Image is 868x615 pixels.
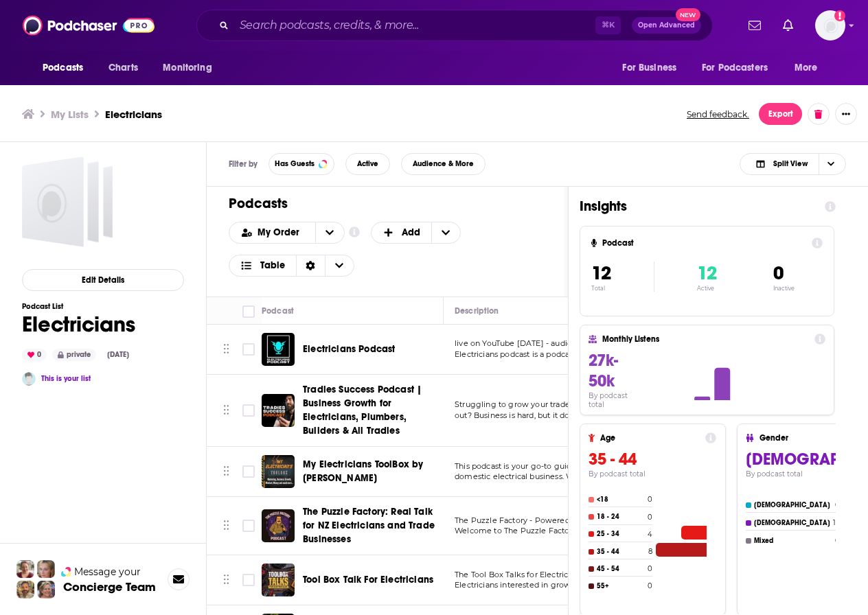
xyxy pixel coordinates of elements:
[262,509,295,542] img: The Puzzle Factory: Real Talk for NZ Electricians and Trade Businesses
[597,582,645,590] h4: 55+
[229,255,354,277] button: Choose View
[303,573,433,587] a: Tool Box Talk For Electricians
[580,198,814,215] h1: Insights
[597,565,645,573] h4: 45 - 54
[602,334,808,344] h4: Monthly Listens
[597,548,646,556] h4: 35 - 44
[622,58,676,78] span: For Business
[773,262,784,285] span: 0
[222,461,231,482] button: Move
[413,160,474,167] span: Audience & More
[815,10,845,40] button: Show profile menu
[697,285,717,292] p: Active
[41,374,91,383] a: This is your list
[303,343,395,356] a: Electricians Podcast
[345,153,390,175] button: Active
[648,513,652,522] h4: 0
[754,537,832,545] h4: Mixed
[22,156,113,247] a: Electricians
[16,581,34,599] img: Jon Profile
[455,399,669,409] span: Struggling to grow your trade business without burning
[602,238,806,248] h4: Podcast
[349,226,360,239] a: Show additional information
[371,222,461,244] h2: + Add
[196,10,713,41] div: Search podcasts, credits, & more...
[754,501,832,509] h4: [DEMOGRAPHIC_DATA]
[303,383,439,438] a: Tradies Success Podcast | Business Growth for Electricians, Plumbers, Builders & All Tradies
[303,384,422,437] span: Tradies Success Podcast | Business Growth for Electricians, Plumbers, Builders & All Tradies
[262,303,294,319] div: Podcast
[22,302,135,311] h3: Podcast List
[303,505,439,546] a: The Puzzle Factory: Real Talk for NZ Electricians and Trade Businesses
[773,160,808,167] span: Split View
[676,8,700,21] span: New
[242,574,255,586] span: Toggle select row
[262,455,295,488] img: My Electricians ToolBox by James Dewane
[759,103,802,125] button: Export
[834,10,845,21] svg: Add a profile image
[455,338,641,348] span: live on YouTube [DATE] - audio every [DATE] The
[589,449,716,469] h3: 35 - 44
[222,515,231,536] button: Move
[833,518,840,527] h4: 12
[229,222,345,244] h2: Choose List sort
[74,565,141,579] span: Message your
[597,513,645,521] h4: 18 - 24
[648,530,652,539] h4: 4
[597,530,645,538] h4: 25 - 34
[23,12,155,38] img: Podchaser - Follow, Share and Rate Podcasts
[52,349,96,361] div: private
[648,581,652,590] h4: 0
[222,570,231,590] button: Move
[275,160,315,167] span: Has Guests
[37,560,55,578] img: Jules Profile
[22,372,36,386] img: James Parsons
[455,570,637,579] span: The Tool Box Talks for Electricians Podcast is for
[303,506,435,545] span: The Puzzle Factory: Real Talk for NZ Electricians and Trade Businesses
[591,285,654,292] p: Total
[51,108,89,121] h3: My Lists
[234,14,595,36] input: Search podcasts, credits, & more...
[743,14,766,37] a: Show notifications dropdown
[229,159,258,169] h3: Filter by
[648,564,652,573] h4: 0
[262,333,295,366] a: Electricians Podcast
[22,349,47,361] div: 0
[22,311,135,338] h1: Electricians
[22,269,184,291] button: Edit Details
[589,469,716,478] h4: By podcast total
[63,580,156,594] h3: Concierge Team
[785,55,835,81] button: open menu
[43,58,83,78] span: Podcasts
[777,14,799,37] a: Show notifications dropdown
[597,496,645,504] h4: <18
[740,153,846,175] h2: Choose View
[33,55,101,81] button: open menu
[303,574,433,585] span: Tool Box Talk For Electricians
[697,262,717,285] span: 12
[455,410,641,420] span: out? Business is hard, but it doesn't have to be - y
[455,349,644,359] span: Electricians podcast is a podcast for anyone intere
[222,400,231,421] button: Move
[262,394,295,427] img: Tradies Success Podcast | Business Growth for Electricians, Plumbers, Builders & All Tradies
[100,55,146,81] a: Charts
[357,160,378,167] span: Active
[401,153,486,175] button: Audience & More
[648,547,652,556] h4: 8
[242,520,255,532] span: Toggle select row
[455,472,646,481] span: domestic electrical business. Whether you’re frust
[632,17,701,34] button: Open AdvancedNew
[108,58,138,78] span: Charts
[296,255,325,276] div: Sort Direction
[262,564,295,596] img: Tool Box Talk For Electricians
[163,58,212,78] span: Monitoring
[773,285,795,292] p: Inactive
[242,404,255,417] span: Toggle select row
[315,222,344,243] button: open menu
[702,58,768,78] span: For Podcasters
